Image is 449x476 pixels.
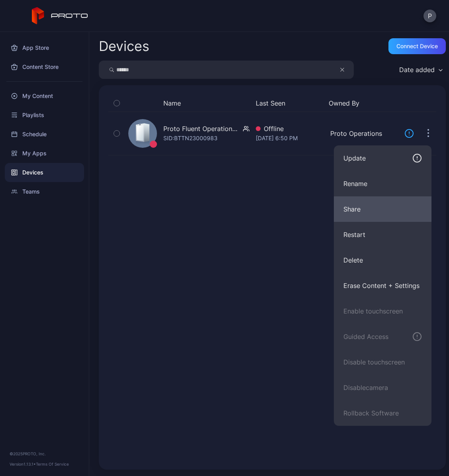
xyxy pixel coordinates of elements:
div: Guided Access [343,332,388,341]
button: Share [334,196,431,222]
div: Update [343,153,366,163]
span: Version 1.13.1 • [10,462,36,466]
button: Update [334,145,431,171]
a: Terms Of Service [36,462,69,466]
button: Owned By [329,98,395,108]
button: Disable touchscreen [334,349,431,375]
button: Rollback Software [334,400,431,426]
a: Content Store [5,57,84,76]
button: Rename [334,171,431,196]
a: Teams [5,182,84,201]
div: Connect device [396,43,438,49]
a: My Apps [5,144,84,163]
div: Proto Operations [330,129,398,138]
button: Date added [395,61,446,79]
button: Connect device [388,38,446,54]
button: Guided Access [334,324,431,349]
button: Restart [334,222,431,247]
button: P [424,10,436,22]
div: SID: BTTN23000983 [163,133,218,143]
div: [DATE] 6:50 PM [256,133,324,143]
button: Delete [334,247,431,273]
a: Playlists [5,106,84,125]
a: Schedule [5,125,84,144]
button: Disablecamera [334,375,431,400]
div: Offline [256,124,324,133]
button: Last Seen [256,98,322,108]
div: © 2025 PROTO, Inc. [10,451,79,457]
div: Update Device [401,98,411,108]
button: Name [163,98,181,108]
a: Devices [5,163,84,182]
a: App Store [5,38,84,57]
h2: Devices [99,39,149,53]
div: Options [420,98,436,108]
button: Erase Content + Settings [334,273,431,298]
a: My Content [5,86,84,106]
div: Proto Fluent Operations's Epic [163,124,240,133]
div: Date added [399,66,435,74]
button: Enable touchscreen [334,298,431,324]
